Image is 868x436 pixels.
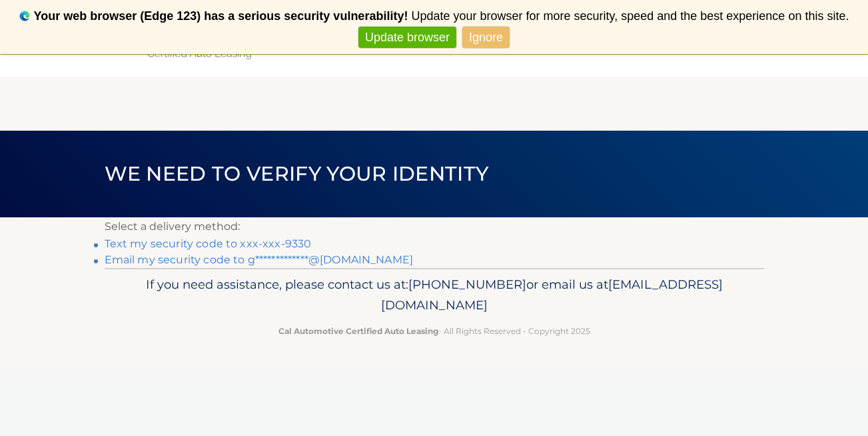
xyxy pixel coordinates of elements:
b: Your web browser (Edge 123) has a serious security vulnerability! [34,9,408,23]
a: Update browser [358,27,456,49]
p: Select a delivery method: [105,217,764,236]
span: We need to verify your identity [105,161,489,186]
span: Update your browser for more security, speed and the best experience on this site. [411,9,849,23]
strong: Cal Automotive Certified Auto Leasing [278,326,438,336]
p: - All Rights Reserved - Copyright 2025 [113,324,755,338]
a: Ignore [462,27,510,49]
a: Text my security code to xxx-xxx-9330 [105,237,312,250]
p: If you need assistance, please contact us at: or email us at [113,274,755,317]
span: [PHONE_NUMBER] [408,277,526,292]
